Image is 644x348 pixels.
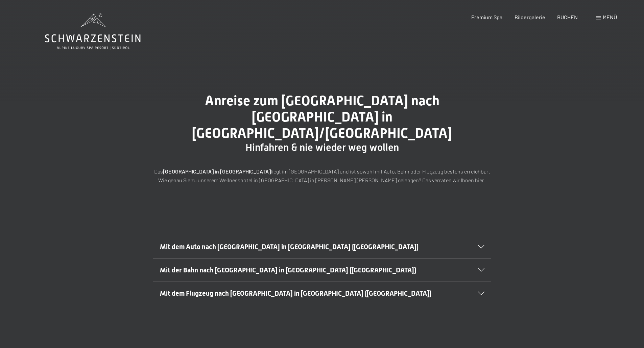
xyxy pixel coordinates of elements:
strong: [GEOGRAPHIC_DATA] in [GEOGRAPHIC_DATA] [163,168,271,175]
span: Mit der Bahn nach [GEOGRAPHIC_DATA] in [GEOGRAPHIC_DATA] ([GEOGRAPHIC_DATA]) [160,266,416,274]
a: BUCHEN [557,14,578,20]
span: Mit dem Auto nach [GEOGRAPHIC_DATA] in [GEOGRAPHIC_DATA] ([GEOGRAPHIC_DATA]) [160,243,419,251]
p: Das liegt im [GEOGRAPHIC_DATA] und ist sowohl mit Auto, Bahn oder Flugzeug bestens erreichbar. Wi... [153,167,491,184]
a: Premium Spa [471,14,502,20]
span: Mit dem Flugzeug nach [GEOGRAPHIC_DATA] in [GEOGRAPHIC_DATA] ([GEOGRAPHIC_DATA]) [160,289,431,297]
span: Menü [603,14,617,20]
a: Bildergalerie [515,14,545,20]
span: Hinfahren & nie wieder weg wollen [245,141,399,153]
span: Anreise zum [GEOGRAPHIC_DATA] nach [GEOGRAPHIC_DATA] in [GEOGRAPHIC_DATA]/[GEOGRAPHIC_DATA] [192,93,452,141]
